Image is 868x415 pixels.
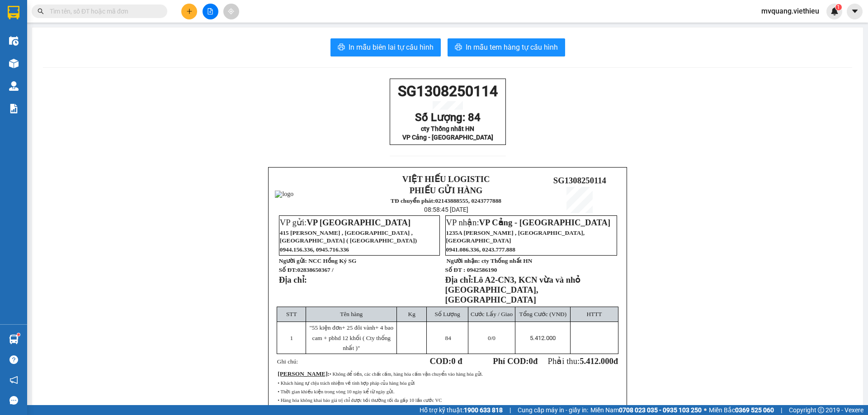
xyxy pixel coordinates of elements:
span: cty Thống nhất HN [421,125,474,132]
span: ⚪️ [704,408,707,412]
span: Miền Nam [590,405,702,415]
strong: Phí COD: đ [493,356,538,366]
span: 5.412.000 [580,356,613,366]
span: "55 kiện đơn+ 25 đôi vành+ 4 bao cam + pbhd 12 khối ( Cty thống nhất )" [309,324,393,352]
span: | [509,405,511,415]
span: question-circle [9,355,18,364]
span: aim [228,8,234,14]
span: STT [286,311,297,317]
span: In mẫu biên lai tự cấu hình [349,42,434,53]
span: : [278,370,330,377]
img: warehouse-icon [9,81,19,91]
strong: VIỆT HIẾU LOGISTIC [402,174,490,184]
span: Hỗ trợ kỹ thuật: [420,405,503,415]
span: 0 [529,356,533,366]
strong: Địa chỉ: [279,275,307,284]
span: SG1308250114 [398,83,498,100]
span: Miền Bắc [709,405,774,415]
strong: Số ĐT: [279,266,334,273]
span: Tổng Cước (VNĐ) [519,311,566,317]
strong: 1900 633 818 [464,406,503,414]
strong: COD: [430,356,462,366]
strong: PHIẾU GỬI HÀNG [410,186,483,195]
span: Tên hàng [340,311,363,317]
span: VP Cảng - [GEOGRAPHIC_DATA] [402,134,493,141]
span: Phải thu: [548,356,618,366]
span: VP Cảng - [GEOGRAPHIC_DATA] [479,218,611,227]
span: • Hàng hóa không khai báo giá trị chỉ được bồi thường tối đa gấp 10 lần cước VC [278,398,442,403]
span: NCC Hồng Ký SG [308,257,356,264]
span: cty Thống nhất HN [481,257,532,264]
span: Số Lượng: 84 [415,111,481,124]
button: aim [223,4,239,19]
span: printer [455,43,462,52]
input: Tìm tên, số ĐT hoặc mã đơn [50,6,156,16]
strong: Số ĐT : [445,266,466,273]
span: 08:58:45 [DATE] [424,206,468,213]
span: 84 [445,335,451,341]
span: Cung cấp máy in - giấy in: [518,405,588,415]
span: Cước Lấy / Giao [471,311,513,317]
button: plus [181,4,197,19]
strong: 02143888555, 0243777888 [435,197,501,204]
span: 1 [837,4,840,10]
button: printerIn mẫu tem hàng tự cấu hình [448,38,565,56]
span: SG1308250114 [553,176,606,185]
span: đ [613,356,618,366]
span: plus [186,8,193,14]
span: 415 [PERSON_NAME] , [GEOGRAPHIC_DATA] , [GEOGRAPHIC_DATA] ( [GEOGRAPHIC_DATA]) [280,229,417,244]
strong: Địa chỉ: [445,275,473,284]
span: • Khách hàng tự chịu trách nhiệm về tính hợp pháp của hàng hóa gửi [278,381,415,386]
strong: 0369 525 060 [735,406,774,414]
span: Ghi chú: [277,358,298,365]
img: solution-icon [9,104,19,113]
img: warehouse-icon [9,59,19,68]
span: 0 đ [451,356,462,366]
span: 1 [290,335,293,341]
strong: Người nhận: [447,257,480,264]
span: | [781,405,782,415]
span: VP nhận: [446,218,611,227]
span: [PERSON_NAME] [278,370,327,377]
span: 1235A [PERSON_NAME] , [GEOGRAPHIC_DATA], [GEOGRAPHIC_DATA] [446,229,585,244]
img: warehouse-icon [9,335,19,344]
button: file-add [203,4,218,19]
span: /0 [488,335,495,341]
span: • Không để tiền, các chất cấm, hàng hóa cấm vận chuyển vào hàng hóa gửi. [330,372,483,377]
button: caret-down [847,4,863,19]
img: logo-vxr [8,6,19,19]
span: 02838650367 / [297,266,333,273]
span: 5.412.000 [530,335,556,341]
span: 0 [488,335,491,341]
sup: 1 [17,333,20,336]
span: search [38,8,44,14]
span: Số Lượng [434,311,460,317]
span: file-add [207,8,213,14]
span: 0944.156.336, 0945.716.336 [280,246,349,253]
span: HTTT [586,311,602,317]
span: 0942586190 [467,266,497,273]
span: 0941.086.336, 0243.777.888 [446,246,515,253]
img: icon-new-feature [830,7,839,15]
strong: Người gửi: [279,257,307,264]
img: logo [275,191,293,198]
span: VP [GEOGRAPHIC_DATA] [307,218,410,227]
span: • Thời gian khiếu kiện trong vòng 10 ngày kể từ ngày gửi. [278,389,394,394]
span: Lô A2-CN3, KCN vừa và nhỏ [GEOGRAPHIC_DATA], [GEOGRAPHIC_DATA] [445,275,581,304]
button: printerIn mẫu biên lai tự cấu hình [330,38,441,56]
strong: TĐ chuyển phát: [391,197,435,204]
span: message [9,396,18,405]
span: printer [338,43,345,52]
span: mvquang.viethieu [754,5,826,17]
strong: 0708 023 035 - 0935 103 250 [619,406,702,414]
span: In mẫu tem hàng tự cấu hình [466,42,558,53]
span: copyright [818,407,824,413]
span: Kg [408,311,415,317]
span: caret-down [851,7,859,15]
img: warehouse-icon [9,36,19,46]
span: notification [9,376,18,384]
sup: 1 [835,4,842,10]
span: VP gửi: [280,218,410,227]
